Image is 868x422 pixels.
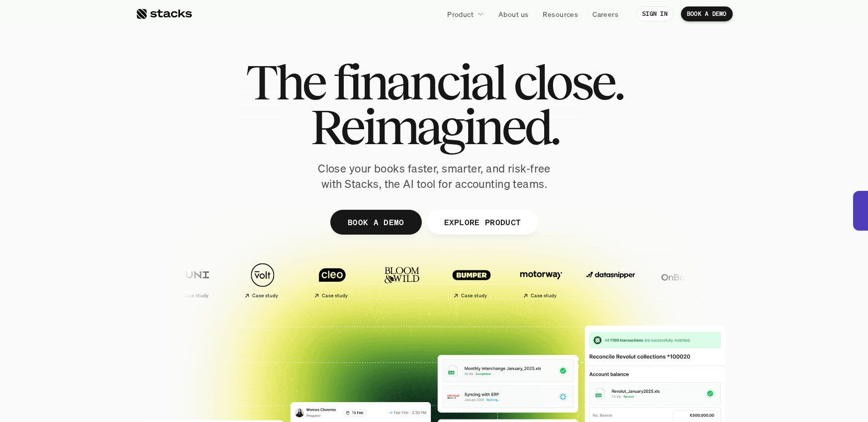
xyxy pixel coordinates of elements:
[321,293,348,299] h2: Case study
[498,9,528,19] p: About us
[310,161,559,192] p: Close your books faster, smarter, and risk-free with Stacks, the AI tool for accounting teams.
[230,257,295,303] a: Case study
[447,9,474,19] p: Product
[492,5,534,23] a: About us
[687,10,727,17] p: BOOK A DEMO
[333,60,505,104] span: financial
[300,257,365,303] a: Case study
[426,210,538,235] a: EXPLORE PRODUCT
[347,215,404,229] p: BOOK A DEMO
[636,6,674,21] a: SIGN IN
[537,5,584,23] a: Resources
[642,10,668,17] p: SIGN IN
[681,6,733,21] a: BOOK A DEMO
[543,9,578,19] p: Resources
[310,104,558,149] span: Reimagined.
[161,257,225,303] a: Case study
[509,257,574,303] a: Case study
[439,257,504,303] a: Case study
[182,293,208,299] h2: Case study
[530,293,557,299] h2: Case study
[586,5,624,23] a: Careers
[461,293,487,299] h2: Case study
[513,60,623,104] span: close.
[444,215,521,229] p: EXPLORE PRODUCT
[330,210,421,235] a: BOOK A DEMO
[246,60,325,104] span: The
[592,9,618,19] p: Careers
[252,293,278,299] h2: Case study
